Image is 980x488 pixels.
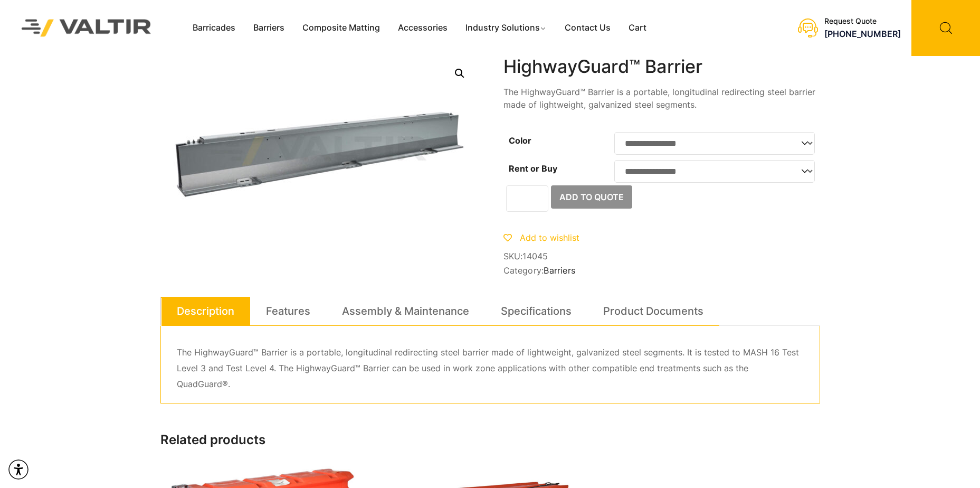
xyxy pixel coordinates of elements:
[620,20,655,36] a: Cart
[556,20,620,36] a: Contact Us
[293,20,389,36] a: Composite Matting
[501,297,572,325] a: Specifications
[266,297,310,325] a: Features
[509,163,557,174] label: Rent or Buy
[551,185,632,209] button: Add to Quote
[342,297,469,325] a: Assembly & Maintenance
[8,6,165,51] img: Valtir Rentals
[160,433,820,448] h2: Related products
[177,345,804,392] p: The HighwayGuard™ Barrier is a portable, longitudinal redirecting steel barrier made of lightweig...
[603,297,703,325] a: Product Documents
[503,86,820,111] p: The HighwayGuard™ Barrier is a portable, longitudinal redirecting steel barrier made of lightweig...
[824,17,901,26] div: Request Quote
[244,20,293,36] a: Barriers
[522,251,548,261] span: 14045
[456,20,556,36] a: Industry Solutions
[503,232,579,243] a: Add to wishlist
[824,29,901,39] a: [PHONE_NUMBER]
[506,185,548,212] input: Product quantity
[177,297,234,325] a: Description
[503,251,820,261] span: SKU:
[503,266,820,276] span: Category:
[503,56,820,78] h1: HighwayGuard™ Barrier
[389,20,456,36] a: Accessories
[184,20,244,36] a: Barricades
[520,232,579,243] span: Add to wishlist
[544,265,575,276] a: Barriers
[509,135,531,146] label: Color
